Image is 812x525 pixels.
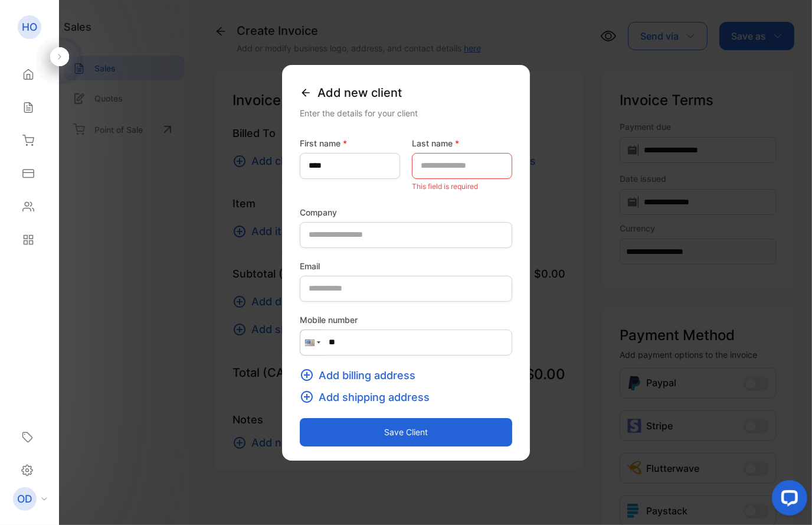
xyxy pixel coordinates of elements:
[412,179,512,194] p: This field is required
[300,260,512,272] label: Email
[300,330,323,355] div: United States: + 1
[300,107,512,119] div: Enter the details for your client
[300,367,423,383] button: Add billing address
[412,137,512,149] label: Last name
[300,137,400,149] label: First name
[317,84,402,102] span: Add new client
[22,19,37,35] p: HO
[300,314,512,326] label: Mobile number
[300,206,512,219] label: Company
[300,418,512,446] button: Save client
[319,367,415,383] span: Add billing address
[762,475,812,525] iframe: LiveChat chat widget
[17,491,32,507] p: OD
[300,389,437,405] button: Add shipping address
[319,389,430,405] span: Add shipping address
